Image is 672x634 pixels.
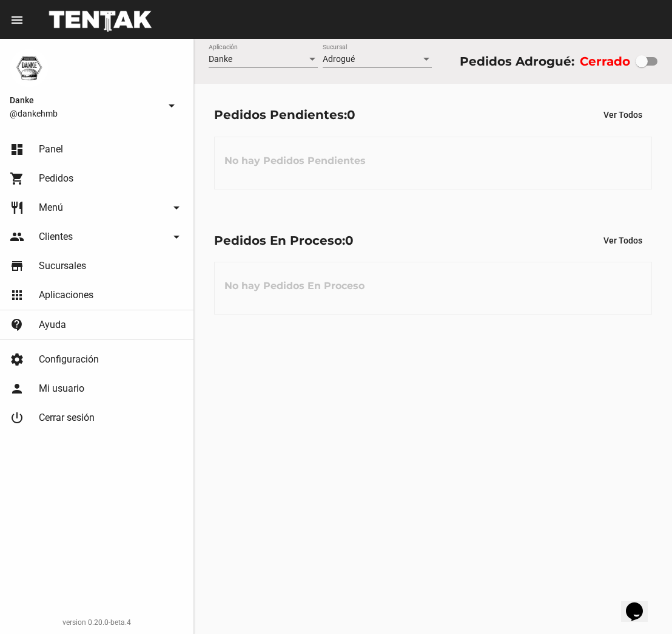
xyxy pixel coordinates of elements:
[580,52,630,71] label: Cerrado
[39,231,73,243] span: Clientes
[39,202,63,214] span: Menú
[10,352,24,367] mat-icon: settings
[39,353,99,366] span: Configuración
[345,233,354,248] span: 0
[10,259,24,273] mat-icon: store
[164,98,179,113] mat-icon: arrow_drop_down
[603,236,642,245] span: Ver Todos
[10,171,24,186] mat-icon: shopping_cart
[10,318,24,332] mat-icon: contact_support
[39,260,86,272] span: Sucursales
[169,200,184,215] mat-icon: arrow_drop_down
[215,143,375,179] h3: No hay Pedidos Pendientes
[10,107,160,120] span: @dankehmb
[39,319,66,331] span: Ayuda
[10,288,24,302] mat-icon: apps
[169,230,184,244] mat-icon: arrow_drop_down
[460,52,574,71] div: Pedidos Adrogué:
[10,411,24,425] mat-icon: power_settings_new
[621,585,660,622] iframe: chat widget
[214,231,354,250] div: Pedidos En Proceso:
[10,13,24,27] mat-icon: menu
[594,104,652,126] button: Ver Todos
[10,49,49,87] img: 1d4517d0-56da-456b-81f5-6111ccf01445.png
[10,142,24,157] mat-icon: dashboard
[214,105,355,124] div: Pedidos Pendientes:
[10,230,24,244] mat-icon: people
[209,54,232,64] span: Danke
[39,143,63,155] span: Panel
[39,172,73,185] span: Pedidos
[603,110,642,120] span: Ver Todos
[594,230,652,251] button: Ver Todos
[323,54,355,64] span: Adrogué
[347,107,355,122] span: 0
[39,383,84,395] span: Mi usuario
[10,93,160,107] span: Danke
[215,268,374,304] h3: No hay Pedidos En Proceso
[10,381,24,396] mat-icon: person
[10,200,24,215] mat-icon: restaurant
[10,616,184,629] div: version 0.20.0-beta.4
[39,412,95,424] span: Cerrar sesión
[39,289,93,301] span: Aplicaciones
